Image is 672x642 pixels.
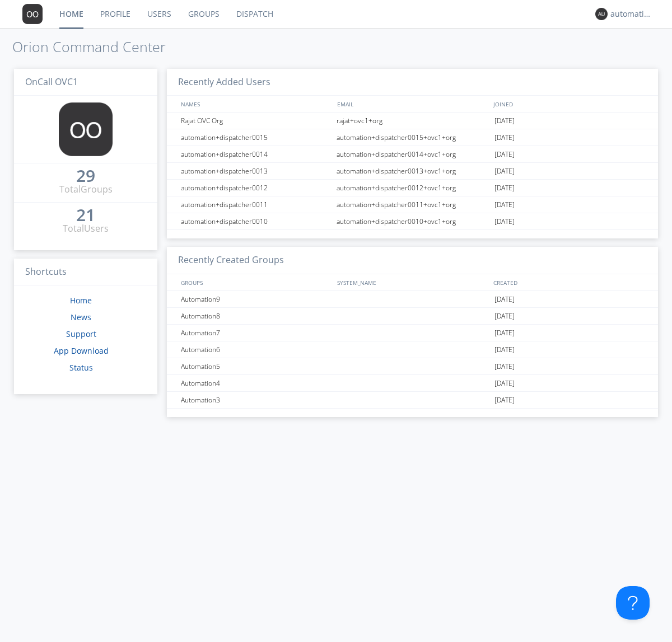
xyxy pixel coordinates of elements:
span: [DATE] [494,375,515,392]
div: automation+dispatcher0011+ovc1+org [334,196,492,213]
div: NAMES [178,96,332,112]
span: [DATE] [494,291,515,308]
span: [DATE] [494,358,515,375]
div: Automation6 [178,341,333,358]
img: 373638.png [59,102,113,156]
div: Automation8 [178,308,333,324]
span: [DATE] [494,308,515,325]
a: Automation8[DATE] [167,308,658,325]
div: automation+dispatcher0012 [178,180,333,196]
a: Home [70,295,92,306]
div: EMAIL [334,96,491,112]
h3: Shortcuts [14,259,157,286]
a: 29 [76,170,95,183]
div: automation+dispatcher0011 [178,196,333,213]
span: [DATE] [494,213,515,230]
div: automation+dispatcher0012+ovc1+org [334,180,492,196]
a: Status [69,362,93,373]
div: automation+dispatcher0013+ovc1+org [334,163,492,179]
div: Automation4 [178,375,333,391]
div: GROUPS [178,274,332,290]
div: Automation3 [178,392,333,408]
a: Automation6[DATE] [167,341,658,358]
div: CREATED [491,274,647,290]
a: Automation5[DATE] [167,358,658,375]
div: automation+dispatcher0010+ovc1+org [334,213,492,229]
span: [DATE] [494,113,515,129]
a: automation+dispatcher0011automation+dispatcher0011+ovc1+org[DATE] [167,196,658,213]
iframe: Toggle Customer Support [616,586,650,620]
div: automation+dispatcher0008 [610,8,652,20]
div: Automation5 [178,358,333,374]
h3: Recently Added Users [167,69,658,96]
div: 21 [76,209,95,221]
div: JOINED [491,96,647,112]
span: [DATE] [494,196,515,213]
a: automation+dispatcher0015automation+dispatcher0015+ovc1+org[DATE] [167,129,658,146]
a: App Download [54,345,109,356]
div: automation+dispatcher0013 [178,163,333,179]
a: Automation9[DATE] [167,291,658,308]
a: 21 [76,209,95,222]
div: rajat+ovc1+org [334,113,492,129]
span: [DATE] [494,180,515,196]
a: automation+dispatcher0010automation+dispatcher0010+ovc1+org[DATE] [167,213,658,230]
div: Automation9 [178,291,333,307]
a: Automation7[DATE] [167,325,658,341]
a: Rajat OVC Orgrajat+ovc1+org[DATE] [167,113,658,129]
div: SYSTEM_NAME [334,274,491,290]
div: Total Groups [59,183,113,196]
span: OnCall OVC1 [25,76,78,88]
div: automation+dispatcher0010 [178,213,333,229]
span: [DATE] [494,146,515,163]
div: automation+dispatcher0014 [178,146,333,162]
span: [DATE] [494,325,515,341]
a: automation+dispatcher0012automation+dispatcher0012+ovc1+org[DATE] [167,180,658,196]
div: Automation7 [178,325,333,341]
a: automation+dispatcher0014automation+dispatcher0014+ovc1+org[DATE] [167,146,658,163]
img: 373638.png [595,8,608,20]
a: Automation3[DATE] [167,392,658,409]
div: 29 [76,170,95,181]
div: automation+dispatcher0014+ovc1+org [334,146,492,162]
h3: Recently Created Groups [167,247,658,274]
a: Support [66,329,96,339]
img: 373638.png [22,4,43,24]
a: automation+dispatcher0013automation+dispatcher0013+ovc1+org[DATE] [167,163,658,180]
div: Rajat OVC Org [178,113,333,129]
div: automation+dispatcher0015 [178,129,333,146]
div: Total Users [63,222,109,235]
div: automation+dispatcher0015+ovc1+org [334,129,492,146]
span: [DATE] [494,392,515,409]
a: News [71,312,91,322]
a: Automation4[DATE] [167,375,658,392]
span: [DATE] [494,163,515,180]
span: [DATE] [494,129,515,146]
span: [DATE] [494,341,515,358]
